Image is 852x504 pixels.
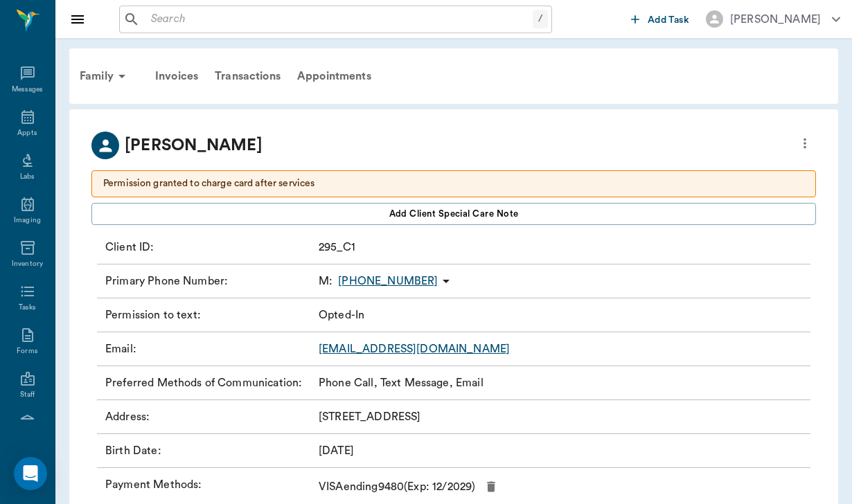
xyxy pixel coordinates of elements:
div: Appts [17,128,37,138]
div: [PERSON_NAME] [730,11,821,28]
p: Email : [105,341,313,357]
a: Transactions [206,60,289,93]
p: Birth Date : [105,442,313,459]
button: [PERSON_NAME] [695,6,851,32]
p: 295_C1 [319,239,355,255]
a: Invoices [147,60,206,93]
div: Tasks [19,303,36,313]
a: [EMAIL_ADDRESS][DOMAIN_NAME] [319,343,510,354]
div: Imaging [14,215,41,226]
p: Opted-In [319,307,364,323]
button: more [794,132,816,155]
p: [PERSON_NAME] [125,133,263,158]
div: Open Intercom Messenger [14,457,47,490]
p: Primary Phone Number : [105,273,313,289]
div: Labs [20,172,35,182]
p: Permission granted to charge card after services [103,177,804,191]
p: VISA ending 9480 (Exp: 12 / 2029 ) [319,478,475,495]
p: Client ID : [105,239,313,255]
span: M : [319,273,332,289]
p: [STREET_ADDRESS] [319,408,420,425]
span: Add client Special Care Note [389,206,519,222]
p: Preferred Methods of Communication : [105,375,313,391]
button: Add Task [625,6,695,32]
a: Appointments [289,60,380,93]
p: Permission to text : [105,307,313,323]
button: Close drawer [64,6,91,33]
div: Forms [17,346,37,357]
button: Add client Special Care Note [91,203,816,225]
div: Inventory [12,259,43,269]
div: Family [71,60,139,93]
input: Search [145,10,533,29]
div: Staff [20,390,35,400]
p: Address : [105,408,313,425]
p: [PHONE_NUMBER] [338,273,438,289]
p: Phone Call, Text Message, Email [319,375,483,391]
p: [DATE] [319,442,354,459]
div: Messages [12,84,44,95]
